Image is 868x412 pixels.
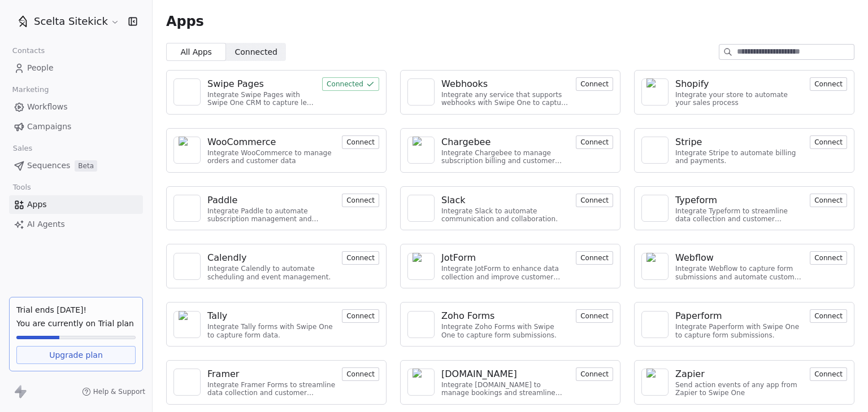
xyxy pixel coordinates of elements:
a: NA [641,369,669,396]
a: NA [407,137,435,164]
div: Webhooks [441,77,488,91]
div: Chargebee [441,135,491,149]
div: Webflow [675,251,714,265]
a: Upgrade plan [16,346,136,364]
a: Connect [576,252,613,263]
a: NA [173,369,201,396]
a: Tally [207,309,335,323]
a: Connect [810,195,847,205]
a: Connected [322,78,379,89]
a: NA [173,253,201,280]
button: Connect [810,77,847,91]
img: NA [179,253,196,280]
button: Connect [810,251,847,265]
div: Typeform [675,194,717,207]
button: Connect [576,367,613,381]
a: Framer [207,367,335,381]
a: Connect [342,252,379,263]
span: Sequences [27,160,70,172]
img: NA [646,78,663,106]
a: Connect [810,78,847,89]
img: NA [646,369,663,396]
div: Zapier [675,367,705,381]
a: Workflows [9,98,143,116]
img: NA [179,137,196,164]
div: Integrate [DOMAIN_NAME] to manage bookings and streamline scheduling. [441,381,569,397]
a: Typeform [675,194,803,207]
div: Integrate Tally forms with Swipe One to capture form data. [207,323,335,339]
button: Connect [342,367,379,381]
div: Integrate your store to automate your sales process [675,91,803,107]
div: JotForm [441,251,476,265]
a: Connect [810,369,847,379]
button: Connect [810,194,847,207]
span: Tools [8,179,36,196]
img: NA [413,137,429,164]
div: Integrate Paddle to automate subscription management and customer engagement. [207,207,335,223]
img: NA [646,142,663,159]
a: Webflow [675,251,803,265]
a: Webhooks [441,77,569,91]
div: Swipe Pages [207,77,264,91]
div: Integrate Webflow to capture form submissions and automate customer engagement. [675,265,803,281]
div: Paddle [207,194,237,207]
a: Connect [342,137,379,147]
a: Campaigns [9,117,143,136]
div: Calendly [207,251,246,265]
a: [DOMAIN_NAME] [441,367,569,381]
a: Connect [810,137,847,147]
img: SCELTA%20ICON%20for%20Welcome%20Screen%20(1).png [16,15,29,28]
img: NA [646,253,663,280]
div: Integrate Slack to automate communication and collaboration. [441,207,569,223]
a: NA [173,311,201,338]
div: Slack [441,194,465,207]
a: NA [407,253,435,280]
div: Integrate WooCommerce to manage orders and customer data [207,149,335,165]
img: NA [413,200,429,217]
a: NA [641,78,669,106]
span: Beta [75,160,97,172]
span: Scelta Sitekick [34,14,108,29]
div: Integrate Typeform to streamline data collection and customer engagement. [675,207,803,223]
div: Integrate Zoho Forms with Swipe One to capture form submissions. [441,323,569,339]
a: Connect [576,78,613,89]
button: Connect [576,309,613,323]
a: Swipe Pages [207,77,315,91]
button: Connect [342,309,379,323]
a: Connect [342,310,379,321]
span: AI Agents [27,218,65,230]
a: Help & Support [82,387,145,396]
a: NA [407,311,435,338]
a: Chargebee [441,135,569,149]
a: Shopify [675,77,803,91]
div: Framer [207,367,239,381]
a: WooCommerce [207,135,335,149]
img: NA [413,253,429,280]
a: Zoho Forms [441,309,569,323]
span: Apps [166,13,204,30]
a: Stripe [675,135,803,149]
img: NA [646,195,663,222]
a: Connect [342,369,379,379]
div: Zoho Forms [441,309,494,323]
img: NA [179,195,196,222]
a: Apps [9,195,143,214]
div: Integrate Chargebee to manage subscription billing and customer data. [441,149,569,165]
div: Trial ends [DATE]! [16,304,136,315]
span: Contacts [7,42,50,59]
a: Paperform [675,309,803,323]
button: Connect [576,77,613,91]
a: Zapier [675,367,803,381]
a: JotForm [441,251,569,265]
span: Apps [27,199,47,211]
span: Sales [8,140,37,157]
div: Integrate Calendly to automate scheduling and event management. [207,265,335,281]
img: NA [179,311,196,338]
div: Integrate any service that supports webhooks with Swipe One to capture and automate data workflows. [441,91,569,107]
a: Slack [441,194,569,207]
div: WooCommerce [207,135,276,149]
span: Marketing [7,81,54,98]
img: NA [179,78,196,106]
div: Paperform [675,309,722,323]
a: AI Agents [9,215,143,234]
